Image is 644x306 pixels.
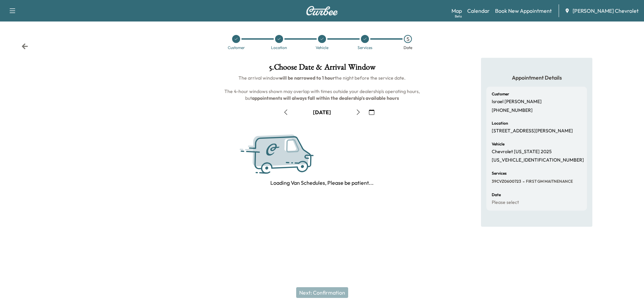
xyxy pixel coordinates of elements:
[404,46,412,50] div: Date
[252,95,399,101] b: appointments will always fall within the dealership's available hours
[306,6,338,15] img: Curbee Logo
[224,75,421,101] span: The arrival window the night before the service date. The 4-hour windows shown may overlap with t...
[492,92,509,96] h6: Customer
[492,149,552,155] p: Chevrolet [US_STATE] 2025
[21,43,28,50] div: Back
[492,142,504,146] h6: Vehicle
[279,75,335,81] b: will be narrowed to 1 hour
[492,179,521,184] span: 39CVZ0600723
[451,7,462,15] a: MapBeta
[220,63,424,75] h1: 5 . Choose Date & Arrival Window
[228,46,245,50] div: Customer
[271,46,287,50] div: Location
[573,7,639,15] span: [PERSON_NAME] Chevrolet
[455,14,462,19] div: Beta
[313,108,331,116] div: [DATE]
[467,7,490,15] a: Calendar
[525,179,573,184] span: FIRST GM MAITNENANCE
[270,179,374,187] p: Loading Van Schedules, Please be patient...
[492,171,506,175] h6: Services
[492,128,573,134] p: [STREET_ADDRESS][PERSON_NAME]
[404,35,412,43] div: 5
[492,193,501,197] h6: Date
[492,121,508,125] h6: Location
[316,46,328,50] div: Vehicle
[492,99,542,105] p: Israel [PERSON_NAME]
[486,74,587,81] h5: Appointment Details
[492,107,533,114] p: [PHONE_NUMBER]
[237,128,340,182] img: Curbee Service.svg
[495,7,552,15] a: Book New Appointment
[521,178,525,185] span: -
[358,46,372,50] div: Services
[492,157,584,163] p: [US_VEHICLE_IDENTIFICATION_NUMBER]
[492,200,519,206] p: Please select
